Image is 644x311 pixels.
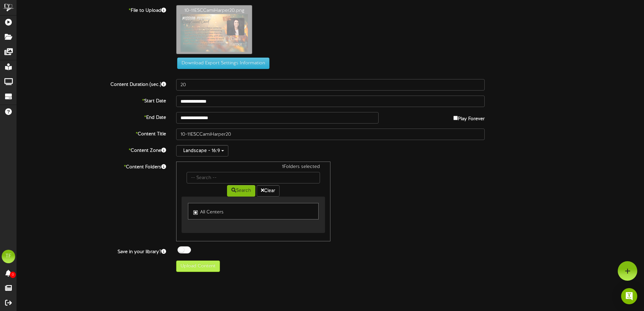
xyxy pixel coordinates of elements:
input: All Centers [193,210,198,215]
label: Play Forever [453,112,485,123]
span: 0 [10,272,16,278]
label: Start Date [12,96,171,105]
button: Landscape - 16:9 [176,145,228,157]
label: All Centers [193,207,224,216]
input: Play Forever [453,116,458,120]
a: Download Export Settings Information [174,61,269,66]
button: Search [227,185,255,197]
button: Download Export Settings Information [177,58,269,69]
label: End Date [12,112,171,121]
div: Open Intercom Messenger [621,288,637,304]
input: Title of this Content [176,129,485,140]
button: Clear [257,185,280,197]
label: File to Upload [12,5,171,14]
div: TF [2,250,15,263]
label: Save in your library? [12,246,171,255]
input: -- Search -- [187,172,320,183]
button: Upload Content [176,261,220,272]
div: 1 Folders selected [182,164,325,172]
label: Content Folders [12,162,171,171]
label: Content Title [12,129,171,138]
label: Content Duration (sec.) [12,79,171,88]
label: Content Zone [12,145,171,154]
